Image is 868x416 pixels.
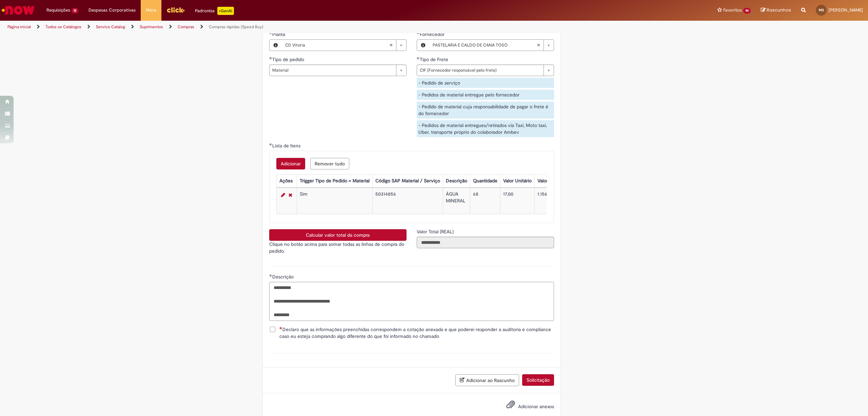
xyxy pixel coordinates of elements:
[420,56,450,62] span: Tipo de Frete
[443,175,470,187] th: Descrição
[282,40,406,51] a: CD VitoriaLimpar campo Planta
[420,31,446,37] span: Fornecedor
[7,24,31,30] a: Página inicial
[269,282,554,321] textarea: Descrição
[420,65,540,76] span: CIF (Fornecedor responsável pelo frete)
[372,175,443,187] th: Código SAP Material / Serviço
[310,158,349,169] button: Remover todas as linhas de Lista de Itens
[146,7,156,14] span: More
[287,191,294,199] a: Remover linha 1
[279,326,554,340] span: Declaro que as informações preenchidas correspondem a cotação anexada e que poderei responder a a...
[533,40,544,51] abbr: Limpar campo Fornecedor
[276,175,297,187] th: Ações
[455,374,519,386] button: Adicionar ao Rascunho
[767,7,791,13] span: Rascunhos
[285,40,389,51] span: CD Vitoria
[443,188,470,214] td: ÁGUA MINERAL
[269,143,272,146] span: Obrigatório Preenchido
[534,188,578,214] td: 1.156,00
[505,398,517,414] button: Adicionar anexos
[761,7,791,14] a: Rascunhos
[417,237,554,248] input: Valor Total (REAL)
[417,228,455,235] label: Somente leitura - Valor Total (REAL)
[500,175,534,187] th: Valor Unitário
[417,57,420,59] span: Obrigatório Preenchido
[96,24,125,30] a: Service Catalog
[279,191,287,199] a: Editar Linha 1
[386,40,396,51] abbr: Limpar campo Planta
[269,32,272,34] span: Obrigatório Preenchido
[272,56,305,62] span: Tipo de pedido
[279,327,282,329] span: Necessários
[272,143,302,149] span: Lista de Itens
[470,188,500,214] td: 68
[297,188,372,214] td: Sim
[372,188,443,214] td: 50314856
[534,175,578,187] th: Valor Total Moeda
[72,8,78,14] span: 12
[269,229,407,241] button: Calcular valor total da compra
[88,7,136,14] span: Despesas Corporativas
[269,274,272,277] span: Obrigatório Preenchido
[417,90,554,100] div: - Pedidos de material entregue pelo fornecedor
[433,40,537,51] span: PASTELARIA E CALDO DE CANA TOSO
[276,158,305,169] button: Adicionar uma linha para Lista de Itens
[5,21,574,33] ul: Trilhas de página
[417,120,554,137] div: - Pedidos de material entregues/retirados via Taxi, Moto taxi, Uber, transporte próprio do colabo...
[723,7,742,14] span: Favoritos
[140,24,163,30] a: Suprimentos
[217,7,234,15] p: +GenAi
[743,8,751,14] span: 46
[417,78,554,88] div: - Pedido de serviço
[45,24,81,30] a: Todos os Catálogos
[470,175,500,187] th: Quantidade
[297,175,372,187] th: Trigger Tipo de Pedido = Material
[46,7,70,14] span: Requisições
[518,403,554,410] span: Adicionar anexos
[417,229,455,235] span: Somente leitura - Valor Total (REAL)
[417,32,420,34] span: Obrigatório Preenchido
[829,7,863,13] span: [PERSON_NAME]
[270,40,282,51] button: Planta, Visualizar este registro CD Vitoria
[272,65,393,76] span: Material
[819,8,824,12] span: MS
[417,40,429,51] button: Fornecedor , Visualizar este registro PASTELARIA E CALDO DE CANA TOSO
[178,24,194,30] a: Compras
[272,274,295,280] span: Descrição
[195,7,234,15] div: Padroniza
[429,40,554,51] a: PASTELARIA E CALDO DE CANA TOSOLimpar campo Fornecedor
[1,3,36,17] img: ServiceNow
[417,102,554,119] div: - Pedido de material cuja responsabilidade de pagar o frete é do fornecedor
[209,24,263,30] a: Compras rápidas (Speed Buy)
[500,188,534,214] td: 17,00
[272,31,287,37] span: Planta
[269,57,272,59] span: Obrigatório Preenchido
[269,241,407,254] p: Clique no botão acima para somar todas as linhas de compra do pedido.
[522,374,554,386] button: Solicitação
[166,5,185,15] img: click_logo_yellow_360x200.png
